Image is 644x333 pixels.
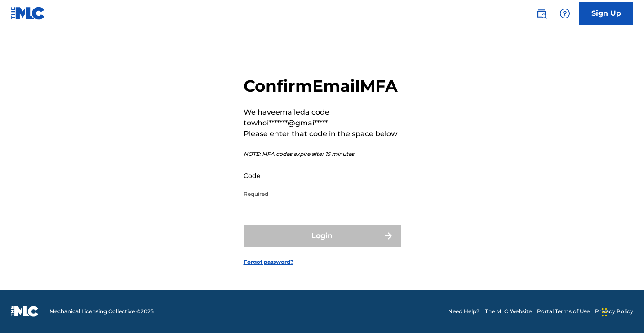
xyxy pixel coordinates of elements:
p: NOTE: MFA codes expire after 15 minutes [244,150,401,158]
a: Sign Up [579,2,633,25]
div: Help [556,4,574,22]
h2: Confirm Email MFA [244,76,401,96]
a: Privacy Policy [595,307,633,315]
img: logo [11,306,39,317]
img: MLC Logo [11,7,45,20]
a: Forgot password? [244,258,293,266]
a: Portal Terms of Use [537,307,590,315]
div: Drag [602,299,607,326]
p: Please enter that code in the space below [244,129,401,139]
a: Need Help? [448,307,480,315]
iframe: Chat Widget [599,290,644,333]
p: Required [244,190,395,198]
a: Public Search [533,4,551,22]
span: Mechanical Licensing Collective © 2025 [49,307,154,315]
img: help [560,8,570,19]
a: The MLC Website [485,307,532,315]
img: search [536,8,547,19]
